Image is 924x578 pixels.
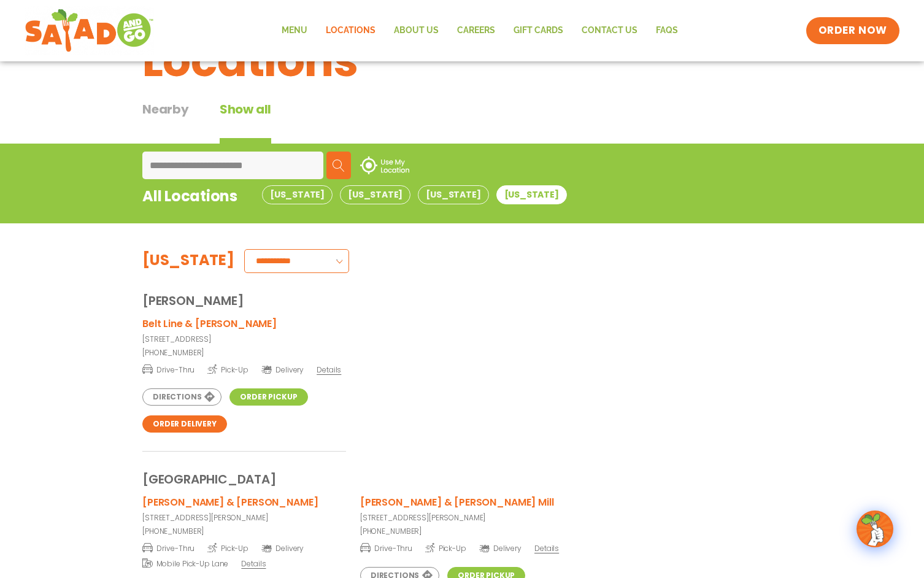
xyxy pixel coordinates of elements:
a: Careers [448,17,504,45]
a: Drive-Thru Pick-Up Delivery Details [142,365,341,374]
a: [PERSON_NAME] & [PERSON_NAME][STREET_ADDRESS][PERSON_NAME] [142,495,346,523]
span: Details [241,558,266,569]
a: Drive-Thru Pick-Up Delivery Details [360,544,559,553]
h3: [PERSON_NAME] & [PERSON_NAME] [142,495,318,510]
a: [PHONE_NUMBER] [360,526,564,537]
a: Drive-Thru Pick-Up Delivery Mobile Pick-Up Lane Details [142,544,315,568]
button: [US_STATE] [262,185,333,204]
p: [STREET_ADDRESS][PERSON_NAME] [360,512,564,523]
span: Pick-Up [425,542,466,554]
nav: Menu [272,17,687,45]
img: search.svg [333,160,345,172]
img: wpChatIcon [858,512,892,546]
span: ORDER NOW [818,23,887,38]
div: [US_STATE] [142,249,234,273]
span: Delivery [479,543,522,554]
div: Tabbed content [262,185,574,215]
a: ORDER NOW [806,17,899,44]
div: Tabbed content [142,100,302,144]
img: use-location.svg [360,156,409,174]
button: [US_STATE] [340,185,410,204]
span: Details [534,543,559,553]
a: FAQs [647,17,687,45]
a: Contact Us [572,17,647,45]
span: Drive-Thru [360,542,412,554]
a: About Us [385,17,448,45]
a: [PHONE_NUMBER] [142,526,346,537]
a: [PERSON_NAME] & [PERSON_NAME] Mill[STREET_ADDRESS][PERSON_NAME] [360,495,564,523]
div: All Locations [142,185,237,215]
p: [STREET_ADDRESS][PERSON_NAME] [142,512,346,523]
a: [PHONE_NUMBER] [142,347,346,358]
span: Delivery [261,543,304,554]
a: Order Pickup [229,388,307,406]
a: Locations [317,17,385,45]
button: [US_STATE] [496,185,567,204]
button: Show all [220,100,271,144]
span: Pick-Up [207,542,248,554]
div: [GEOGRAPHIC_DATA] [142,452,782,488]
a: Menu [272,17,317,45]
a: Belt Line & [PERSON_NAME][STREET_ADDRESS] [142,316,346,345]
a: Order Delivery [142,415,227,433]
a: Directions [142,388,221,406]
span: Drive-Thru [142,542,194,554]
span: Drive-Thru [142,363,194,376]
span: Delivery [261,364,304,376]
span: Details [317,364,341,375]
span: Mobile Pick-Up Lane [142,557,228,569]
h3: Belt Line & [PERSON_NAME] [142,316,277,331]
img: new-SAG-logo-768×292 [25,6,154,55]
div: Nearby [142,100,189,144]
button: [US_STATE] [418,185,488,204]
h3: [PERSON_NAME] & [PERSON_NAME] Mill [360,495,554,510]
span: Pick-Up [207,363,248,376]
div: [PERSON_NAME] [142,273,782,310]
a: GIFT CARDS [504,17,572,45]
p: [STREET_ADDRESS] [142,334,346,345]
